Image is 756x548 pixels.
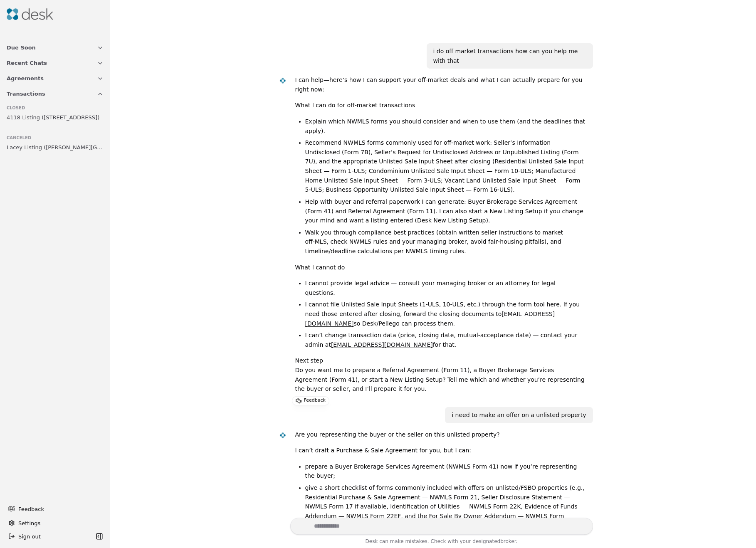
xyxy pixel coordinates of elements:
li: I cannot file Unlisted Sale Input Sheets (1‑ULS, 10‑ULS, etc.) through the form tool here. If you... [305,300,586,328]
span: Agreements [7,74,44,83]
li: I can’t change transaction data (price, closing date, mutual‑acceptance date) — contact your admi... [305,331,586,349]
button: Due Soon [2,40,109,55]
span: Sign out [18,532,41,541]
p: Feedback [304,397,326,405]
div: Canceled [7,135,104,141]
button: Recent Chats [2,55,109,71]
p: Next step Do you want me to prepare a Referral Agreement (Form 11), a Buyer Brokerage Services Ag... [295,356,586,393]
span: Settings [18,519,40,528]
button: Agreements [2,71,109,86]
div: i need to make an offer on a unlisted property [452,410,586,420]
p: Are you representing the buyer or the seller on this unlisted property? [295,430,586,439]
a: [EMAIL_ADDRESS][DOMAIN_NAME] [305,311,555,327]
a: [EMAIL_ADDRESS][DOMAIN_NAME] [331,341,433,348]
li: Help with buyer and referral paperwork I can generate: Buyer Brokerage Services Agreement (Form 4... [305,197,586,225]
div: i do off market transactions how can you help me with that [433,47,586,65]
img: Desk [7,8,53,20]
li: Walk you through compliance best practices (obtain written seller instructions to market off‑MLS,... [305,228,586,256]
div: Desk can make mistakes. Check with your broker. [290,537,593,548]
li: I cannot provide legal advice — consult your managing broker or an attorney for legal questions. [305,279,586,297]
span: Transactions [7,89,45,98]
span: Recent Chats [7,59,47,67]
li: give a short checklist of forms commonly included with offers on unlisted/FSBO properties (e.g., ... [305,483,586,530]
p: I can’t draft a Purchase & Sale Agreement for you, but I can: [295,446,586,455]
li: Explain which NWMLS forms you should consider and when to use them (and the deadlines that apply). [305,117,586,136]
button: Feedback [3,501,104,516]
p: I can help—here’s how I can support your off‑market deals and what I can actually prepare for you... [295,75,586,94]
span: designated [472,538,500,544]
button: Settings [5,516,105,530]
li: Recommend NWMLS forms commonly used for off‑market work: Seller’s Information Undisclosed (Form 7... [305,138,586,195]
img: Desk [279,432,286,439]
div: Closed [7,105,104,111]
p: What I cannot do [295,263,586,272]
textarea: Write your prompt here [290,518,593,535]
span: Due Soon [7,43,36,52]
li: prepare a Buyer Brokerage Services Agreement (NWMLS Form 41) now if you’re representing the buyer; [305,462,586,481]
span: Feedback [18,505,99,513]
span: 4118 Listing ([STREET_ADDRESS]) [7,113,99,122]
img: Desk [279,77,286,84]
button: Transactions [2,86,109,101]
button: Sign out [5,530,94,543]
p: What I can do for off‑market transactions [295,101,586,110]
span: Lacey Listing ([PERSON_NAME][GEOGRAPHIC_DATA]) [7,143,104,152]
